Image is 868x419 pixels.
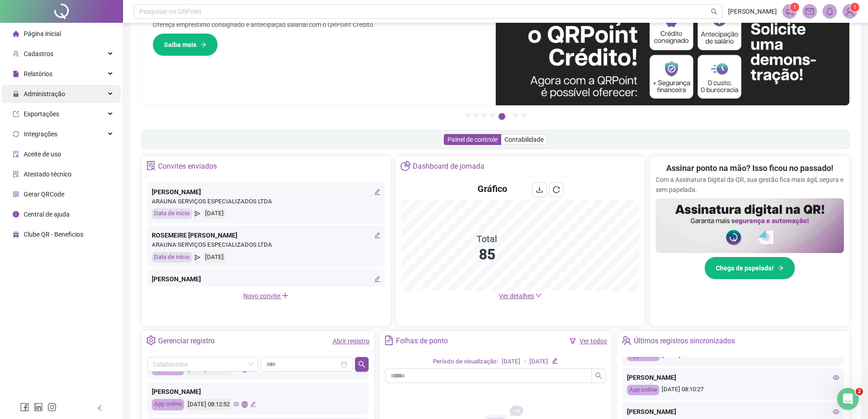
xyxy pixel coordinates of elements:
[521,113,526,118] button: 7
[203,208,226,219] div: [DATE]
[152,197,380,207] div: ARAUNA SERVIÇOS ESPECIALIZADOS LTDA
[152,284,380,294] div: ARAUNA SERVIÇOS ESPECIALIZADOS LTDA
[152,399,184,410] div: App online
[333,337,370,345] a: Abrir registro
[580,337,607,345] a: Ver todos
[152,230,380,240] div: ROSEMEIRE [PERSON_NAME]
[498,113,505,120] button: 5
[536,186,543,193] span: download
[250,401,256,407] span: edit
[621,336,631,345] span: team
[482,113,487,118] button: 3
[13,191,19,197] span: qrcode
[634,333,735,349] div: Últimos registros sincronizados
[146,336,156,345] span: setting
[34,403,43,412] span: linkedin
[24,211,70,218] span: Central de ajuda
[502,357,520,367] div: [DATE]
[627,372,839,383] div: [PERSON_NAME]
[24,231,83,238] span: Clube QR - Beneficios
[570,338,576,344] span: filter
[152,240,380,250] div: ARAUNA SERVIÇOS ESPECIALIZADOS LTDA
[433,357,498,367] div: Período de visualização:
[158,159,217,174] div: Convites enviados
[401,161,410,171] span: pie-chart
[627,385,659,395] div: App online
[384,336,394,345] span: file-text
[13,131,19,137] span: sync
[146,161,156,171] span: solution
[152,187,380,197] div: [PERSON_NAME]
[24,30,61,37] span: Página inicial
[241,401,247,407] span: global
[186,399,231,410] div: [DATE] 08:12:52
[837,388,859,410] iframe: Intercom live chat
[13,171,19,177] span: solution
[513,113,518,118] button: 6
[195,208,200,219] span: send
[704,257,795,279] button: Chega de papelada!
[833,374,839,381] span: eye
[553,186,560,193] span: reload
[666,162,833,175] h2: Assinar ponto na mão? Isso ficou no passado!
[20,403,29,412] span: facebook
[826,7,834,16] span: bell
[13,231,19,238] span: gift
[777,265,784,271] span: arrow-right
[13,71,19,77] span: file
[853,4,857,10] span: 1
[152,387,364,397] div: [PERSON_NAME]
[24,130,57,138] span: Integrações
[806,7,814,16] span: mail
[843,5,857,18] img: 83093
[195,252,200,263] span: send
[786,7,794,16] span: notification
[490,113,495,118] button: 4
[200,41,206,48] span: arrow-right
[529,357,548,367] div: [DATE]
[478,182,507,195] h4: Gráfico
[656,175,844,195] p: Com a Assinatura Digital da QR, sua gestão fica mais ágil, segura e sem papelada.
[13,31,19,37] span: home
[153,20,485,30] p: Ofereça empréstimo consignado e antecipação salarial com o QRPoint Crédito.
[535,292,542,299] span: down
[13,111,19,117] span: export
[552,358,558,364] span: edit
[850,3,859,12] sup: Atualize o seu contato no menu Meus Dados
[24,90,65,98] span: Administração
[97,405,103,411] span: left
[413,159,484,174] div: Dashboard de jornada
[282,292,289,299] span: plus
[374,189,380,195] span: edit
[656,198,844,253] img: banner%2F02c71560-61a6-44d4-94b9-c8ab97240462.png
[358,361,365,368] span: search
[13,91,19,97] span: lock
[24,150,61,158] span: Aceite de uso
[627,385,839,395] div: [DATE] 08:10:27
[47,403,56,412] span: instagram
[524,357,526,367] div: -
[13,51,19,57] span: user-add
[243,292,289,300] span: Novo convite
[711,8,718,15] span: search
[158,333,215,349] div: Gerenciar registro
[164,40,196,50] span: Saiba mais
[374,232,380,238] span: edit
[152,252,192,263] div: Data de início
[728,6,777,16] span: [PERSON_NAME]
[152,274,380,284] div: [PERSON_NAME]
[24,171,72,178] span: Atestado técnico
[24,191,64,198] span: Gerar QRCode
[233,401,239,407] span: eye
[595,372,602,379] span: search
[396,333,448,349] div: Folhas de ponto
[153,33,218,56] button: Saiba mais
[203,252,226,263] div: [DATE]
[13,211,19,217] span: info-circle
[152,208,192,219] div: Data de início
[627,407,839,417] div: [PERSON_NAME]
[790,3,799,12] sup: 1
[793,4,796,10] span: 1
[499,292,542,300] a: Ver detalhes down
[24,50,53,57] span: Cadastros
